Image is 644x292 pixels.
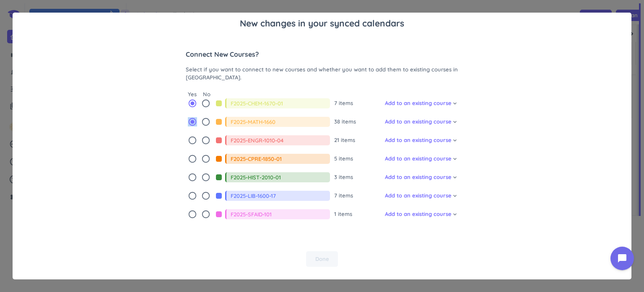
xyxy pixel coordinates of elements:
span: Add to an existing course [385,173,452,182]
span: 38 items [334,118,356,126]
i: radio_button_unchecked [188,191,197,200]
input: F2025-HIST-2010-01 [231,172,330,182]
span: Add to an existing course [385,99,452,108]
span: Connect New Courses? [186,49,458,59]
span: Add to an existing course [385,118,452,126]
span: Add to an existing course [385,136,452,145]
i: radio_button_unchecked [201,136,210,145]
i: keyboard_arrow_down [452,174,458,181]
span: 5 items [334,155,353,163]
i: keyboard_arrow_down [452,100,458,107]
i: radio_button_unchecked [188,210,197,219]
input: F2025-LIB-1600-17 [231,191,330,201]
span: No [203,90,210,99]
i: radio_button_unchecked [201,117,210,126]
span: Add to an existing course [385,155,452,163]
span: 3 items [334,173,353,182]
span: 7 items [334,99,353,108]
span: 1 items [334,210,352,218]
i: radio_button_unchecked [188,154,197,163]
span: Select if you want to connect to new courses and whether you want to add them to existing courses... [186,66,458,82]
i: radio_button_unchecked [201,154,210,163]
input: F2025-ENGR-1010-04 [231,135,330,145]
span: Add to an existing course [385,210,452,218]
span: 7 items [334,192,353,200]
span: 21 items [334,136,355,145]
input: F2025-SFAID-101 [231,209,330,219]
i: keyboard_arrow_down [452,137,458,144]
input: F2025-CHEM-1670-01 [231,98,330,108]
span: Add to an existing course [385,192,452,200]
button: Done [306,251,338,267]
i: radio_button_unchecked [188,173,197,182]
i: keyboard_arrow_down [452,155,458,162]
i: radio_button_checked [188,99,197,108]
span: Yes [188,90,197,99]
i: radio_button_unchecked [201,210,210,219]
input: F2025-MATH-1660 [231,117,330,127]
i: radio_button_unchecked [201,99,210,108]
i: radio_button_unchecked [188,136,197,145]
i: keyboard_arrow_down [452,211,458,218]
input: F2025-CPRE-1850-01 [231,154,330,164]
i: keyboard_arrow_down [452,192,458,199]
span: Done [315,255,329,263]
i: keyboard_arrow_down [452,118,458,125]
i: radio_button_unchecked [201,173,210,182]
i: radio_button_checked [188,117,197,126]
i: radio_button_unchecked [201,191,210,200]
span: New changes in your synced calendars [240,17,404,30]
